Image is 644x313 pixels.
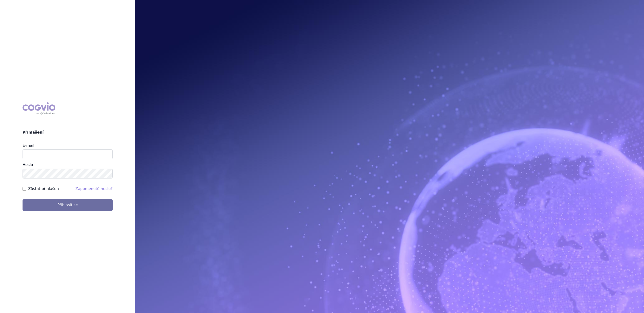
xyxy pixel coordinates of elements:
div: COGVIO [23,102,55,115]
label: E-mail [23,143,34,148]
button: Přihlásit se [23,199,113,211]
label: Zůstat přihlášen [28,186,59,192]
label: Heslo [23,162,33,167]
h2: Přihlášení [23,130,113,135]
a: Zapomenuté heslo? [75,186,113,191]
